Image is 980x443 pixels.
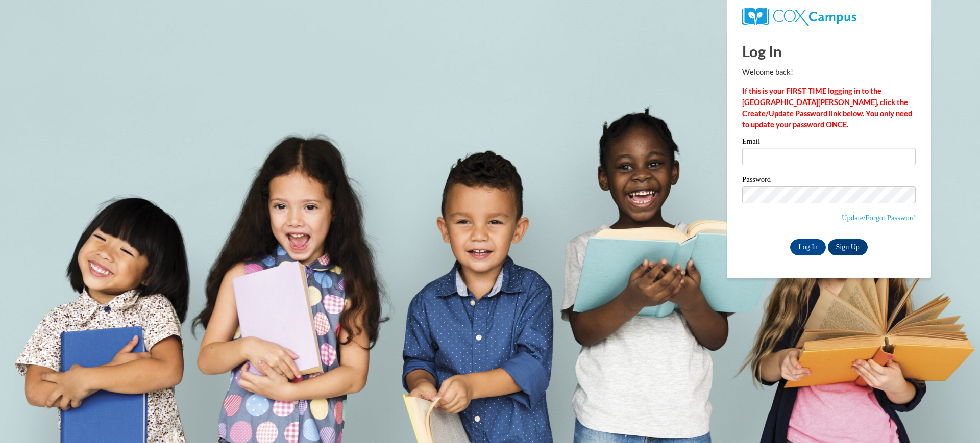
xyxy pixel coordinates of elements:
a: COX Campus [742,8,916,26]
label: Password [742,176,916,186]
p: Welcome back! [742,67,916,78]
h1: Log In [742,41,916,62]
img: COX Campus [742,8,856,26]
a: Sign Up [828,239,868,255]
a: Update/Forgot Password [842,214,916,222]
label: Email [742,138,916,148]
input: Log In [790,239,826,255]
strong: If this is your FIRST TIME logging in to the [GEOGRAPHIC_DATA][PERSON_NAME], click the Create/Upd... [742,87,912,129]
